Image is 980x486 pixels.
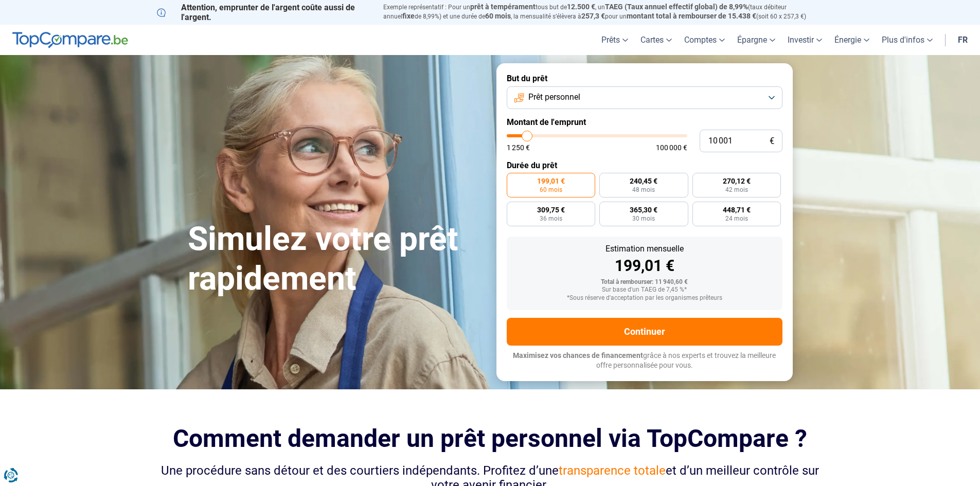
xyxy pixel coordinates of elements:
h1: Simulez votre prêt rapidement [188,220,484,299]
div: Total à rembourser: 11 940,60 € [515,279,774,286]
span: 60 mois [485,12,511,20]
span: Prêt personnel [528,92,580,103]
a: Prêts [595,25,634,55]
span: 42 mois [725,187,748,193]
label: But du prêt [507,74,782,83]
span: prêt à tempérament [470,3,536,11]
span: 199,01 € [537,177,565,185]
span: Maximisez vos chances de financement [513,351,643,359]
a: Investir [781,25,828,55]
span: fixe [402,12,415,20]
div: 199,01 € [515,258,774,274]
span: 100 000 € [656,144,687,151]
span: 24 mois [725,215,748,222]
a: Plus d'infos [876,25,939,55]
span: montant total à rembourser de 15.438 € [627,12,756,20]
label: Montant de l'emprunt [507,117,782,127]
span: 12.500 € [567,3,595,11]
span: 36 mois [540,215,562,222]
span: TAEG (Taux annuel effectif global) de 8,99% [605,3,748,11]
a: Énergie [828,25,876,55]
div: *Sous réserve d'acceptation par les organismes prêteurs [515,295,774,302]
p: grâce à nos experts et trouvez la meilleure offre personnalisée pour vous. [507,351,782,371]
div: Estimation mensuelle [515,245,774,253]
span: 48 mois [632,187,655,193]
p: Exemple représentatif : Pour un tous but de , un (taux débiteur annuel de 8,99%) et une durée de ... [383,3,824,21]
a: Cartes [634,25,678,55]
a: fr [952,25,974,55]
button: Prêt personnel [507,86,782,109]
img: TopCompare [12,32,128,48]
button: Continuer [507,318,782,346]
a: Épargne [731,25,781,55]
span: 270,12 € [723,177,751,185]
span: € [770,137,774,146]
span: 1 250 € [507,144,530,151]
span: 365,30 € [630,206,657,213]
span: 309,75 € [537,206,565,213]
span: 240,45 € [630,177,657,185]
span: 448,71 € [723,206,751,213]
span: 30 mois [632,215,655,222]
h2: Comment demander un prêt personnel via TopCompare ? [157,424,824,453]
label: Durée du prêt [507,160,782,170]
p: Attention, emprunter de l'argent coûte aussi de l'argent. [157,3,371,22]
span: 257,3 € [581,12,605,20]
span: 60 mois [540,187,562,193]
span: transparence totale [559,463,666,478]
div: Sur base d'un TAEG de 7,45 %* [515,286,774,294]
a: Comptes [678,25,731,55]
